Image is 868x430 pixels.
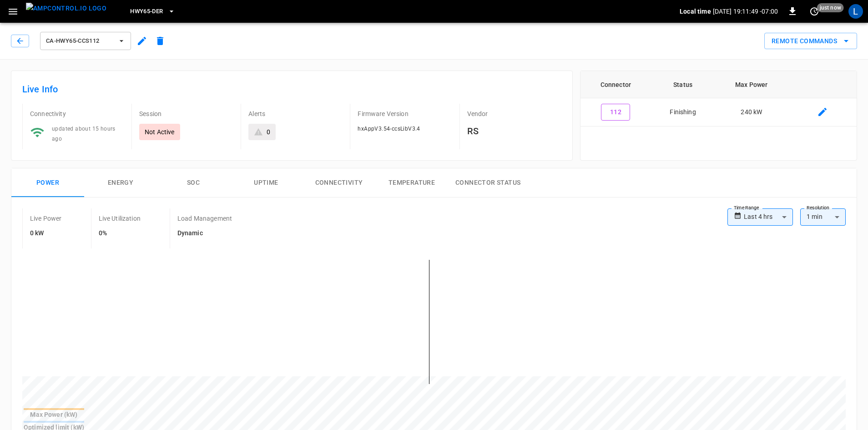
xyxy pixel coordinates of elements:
button: 112 [601,104,630,121]
p: Session [139,109,233,118]
th: Max Power [715,71,788,98]
button: Power [11,168,84,197]
table: connector table [580,71,857,126]
h6: Live Info [22,82,561,96]
span: ca-hwy65-ccs112 [46,36,113,46]
p: Vendor [467,109,561,118]
p: Alerts [248,109,343,118]
label: Resolution [807,204,829,212]
h6: RS [467,124,561,138]
p: Local time [680,7,711,16]
td: Finishing [651,98,715,126]
button: set refresh interval [807,4,822,19]
span: hxAppV3.54-ccsLibV3.4 [358,126,420,132]
p: Firmware Version [358,109,452,118]
span: HWY65-DER [130,6,163,17]
p: [DATE] 19:11:49 -07:00 [713,7,778,16]
img: ampcontrol.io logo [26,3,106,14]
div: 1 min [800,208,846,226]
button: Temperature [375,168,448,197]
button: ca-hwy65-ccs112 [40,32,131,50]
p: Load Management [177,214,232,223]
div: remote commands options [764,33,857,50]
h6: 0 kW [30,228,62,238]
p: Not Active [145,127,175,137]
span: just now [817,3,844,12]
span: updated about 15 hours ago [52,126,116,142]
button: Remote Commands [764,33,857,50]
h6: 0% [99,228,141,238]
button: Energy [84,168,157,197]
td: 240 kW [715,98,788,126]
th: Status [651,71,715,98]
button: Connectivity [303,168,375,197]
p: Live Utilization [99,214,141,223]
button: SOC [157,168,230,197]
th: Connector [580,71,651,98]
div: Last 4 hrs [744,208,793,226]
p: Connectivity [30,109,124,118]
div: 0 [267,127,270,137]
button: Uptime [230,168,303,197]
button: Connector Status [448,168,528,197]
h6: Dynamic [177,228,232,238]
button: HWY65-DER [126,3,178,20]
div: profile-icon [848,4,863,19]
label: Time Range [734,204,759,212]
p: Live Power [30,214,62,223]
